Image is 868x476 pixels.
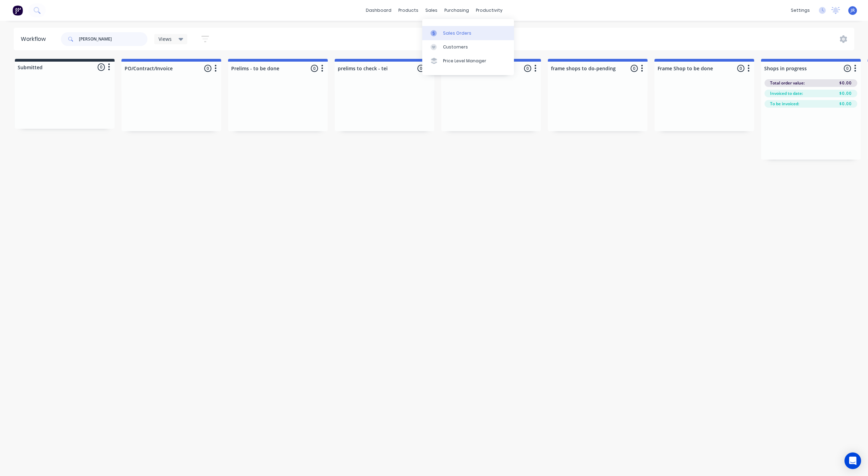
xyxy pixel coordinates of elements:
span: $0.00 [839,80,852,86]
span: JR [851,7,855,14]
div: Price Level Manager [443,58,486,64]
span: Total order value: [770,80,805,86]
div: Workflow [21,35,49,43]
div: Customers [443,44,468,50]
div: Open Intercom Messenger [844,452,861,469]
img: Factory [12,5,23,16]
span: $0.00 [839,101,852,107]
div: productivity [472,5,506,16]
span: Invoiced to date: [770,90,803,97]
div: sales [422,5,441,16]
a: Sales Orders [422,26,514,40]
a: dashboard [362,5,395,16]
input: Search for orders... [79,32,147,46]
a: Price Level Manager [422,54,514,68]
div: purchasing [441,5,472,16]
span: To be invoiced: [770,101,799,107]
span: $0.00 [839,90,852,97]
div: Sales Orders [443,30,471,36]
div: products [395,5,422,16]
a: Customers [422,40,514,54]
div: settings [787,5,813,16]
span: Views [159,35,172,43]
